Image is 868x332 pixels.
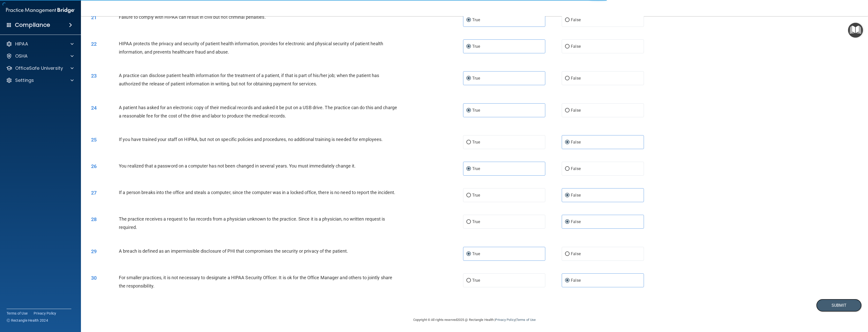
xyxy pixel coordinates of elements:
[571,108,581,113] span: False
[571,219,581,224] span: False
[571,251,581,256] span: False
[565,167,570,171] input: False
[571,193,581,198] span: False
[15,53,28,59] p: OSHA
[119,41,383,55] span: HIPAA protects the privacy and security of patient health information, provides for electronic an...
[6,41,74,47] a: HIPAA
[571,140,581,145] span: False
[15,21,50,29] h4: Compliance
[119,163,356,169] span: You realized that a password on a computer has not been changed in several years. You must immedi...
[466,45,471,49] input: True
[91,73,97,79] span: 23
[495,318,515,322] a: Privacy Policy
[571,76,581,81] span: False
[382,312,567,328] div: Copyright © All rights reserved 2025 @ Rectangle Health | |
[91,248,97,254] span: 29
[472,17,480,22] span: True
[516,318,536,322] a: Terms of Use
[6,53,74,59] a: OSHA
[472,251,480,256] span: True
[565,77,570,80] input: False
[91,163,97,169] span: 26
[472,140,480,145] span: True
[91,14,97,20] span: 21
[565,45,570,49] input: False
[466,220,471,224] input: True
[15,41,28,47] p: HIPAA
[571,278,581,283] span: False
[119,248,348,254] span: A breach is defined as an impermissible disclosure of PHI that compromises the security or privac...
[472,278,480,283] span: True
[565,194,570,197] input: False
[6,77,74,83] a: Settings
[565,109,570,112] input: False
[472,108,480,113] span: True
[91,216,97,222] span: 28
[7,311,28,316] a: Terms of Use
[472,193,480,198] span: True
[466,252,471,256] input: True
[466,77,471,80] input: True
[15,77,34,83] p: Settings
[15,65,63,71] p: OfficeSafe University
[466,167,471,171] input: True
[34,311,56,316] a: Privacy Policy
[466,18,471,22] input: True
[6,5,75,15] img: PMB logo
[91,41,97,47] span: 22
[571,17,581,22] span: False
[6,65,74,71] a: OfficeSafe University
[91,190,97,196] span: 27
[466,194,471,197] input: True
[472,44,480,49] span: True
[91,105,97,111] span: 24
[466,279,471,282] input: True
[565,252,570,256] input: False
[119,216,385,230] span: The practice receives a request to fax records from a physician unknown to the practice. Since it...
[91,275,97,281] span: 30
[119,105,397,118] span: A patient has asked for an electronic copy of their medical records and asked it be put on a USB ...
[848,23,863,38] button: Open Resource Center
[571,166,581,171] span: False
[472,76,480,81] span: True
[565,140,570,144] input: False
[565,220,570,224] input: False
[466,140,471,144] input: True
[472,219,480,224] span: True
[119,14,266,20] span: Failure to comply with HIPAA can result in civil but not criminal penalties.
[119,275,392,289] span: For smaller practices, it is not necessary to designate a HIPAA Security Officer. It is ok for th...
[7,318,48,323] span: Ⓒ Rectangle Health 2024
[119,73,379,86] span: A practice can disclose patient health information for the treatment of a patient, if that is par...
[472,166,480,171] span: True
[565,18,570,22] input: False
[91,137,97,143] span: 25
[119,137,383,142] span: If you have trained your staff on HIPAA, but not on specific policies and procedures, no addition...
[816,299,862,312] button: Submit
[571,44,581,49] span: False
[119,190,395,195] span: If a person breaks into the office and steals a computer, since the computer was in a locked offi...
[565,279,570,282] input: False
[466,109,471,112] input: True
